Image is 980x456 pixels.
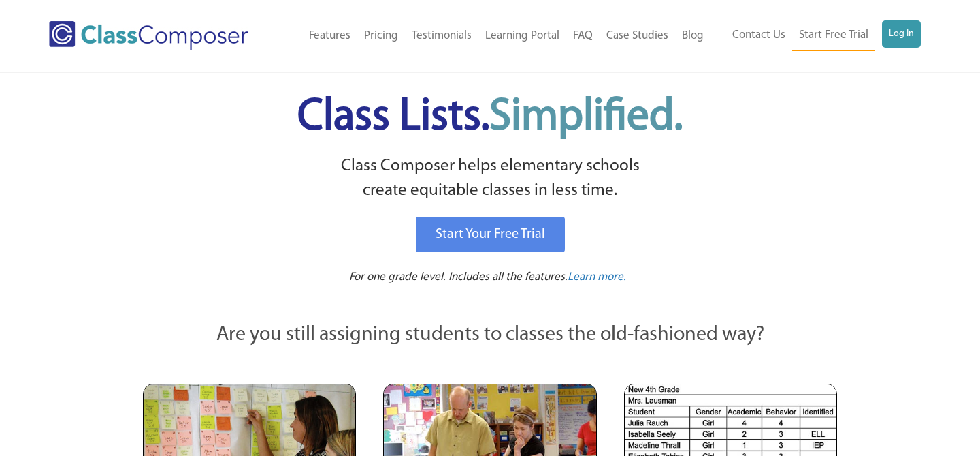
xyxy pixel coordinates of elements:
[280,21,710,51] nav: Header Menu
[405,21,478,51] a: Testimonials
[568,271,626,283] span: Learn more.
[349,271,568,283] span: For one grade level. Includes all the features.
[600,21,675,51] a: Case Studies
[675,21,710,51] a: Blog
[725,20,792,50] a: Contact Us
[478,21,566,51] a: Learning Portal
[436,228,545,241] span: Start Your Free Trial
[357,21,405,51] a: Pricing
[302,21,357,51] a: Features
[143,320,837,350] p: Are you still assigning students to classes the old-fashioned way?
[489,95,683,140] span: Simplified.
[297,95,683,140] span: Class Lists.
[49,21,248,50] img: Class Composer
[568,269,626,286] a: Learn more.
[416,217,565,252] a: Start Your Free Trial
[141,154,839,204] p: Class Composer helps elementary schools create equitable classes in less time.
[710,20,921,51] nav: Header Menu
[882,20,921,48] a: Log In
[566,21,600,51] a: FAQ
[792,20,875,51] a: Start Free Trial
